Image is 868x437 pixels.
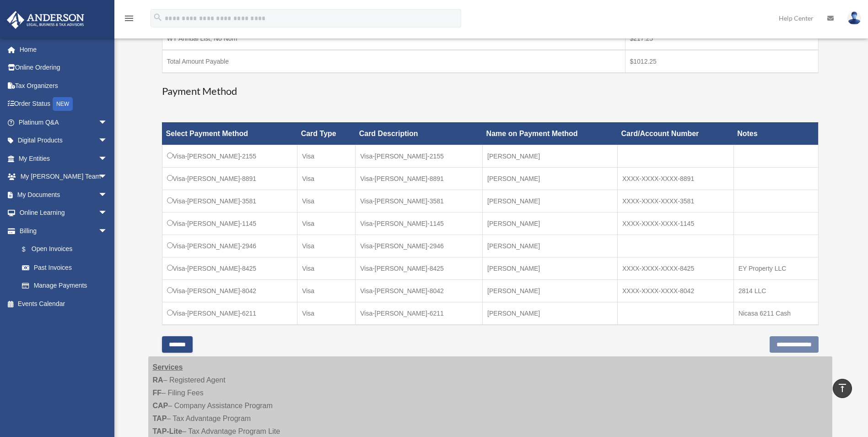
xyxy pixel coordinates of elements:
h3: Payment Method [162,84,819,98]
td: 2814 LLC [733,279,818,302]
strong: TAP-Lite [153,427,183,435]
div: NEW [53,97,73,111]
td: [PERSON_NAME] [483,235,618,257]
a: My Documentsarrow_drop_down [6,186,121,204]
td: Visa-[PERSON_NAME]-6211 [356,302,483,325]
td: [PERSON_NAME] [483,167,618,190]
i: menu [124,13,135,24]
td: $1012.25 [625,50,818,73]
a: Online Learningarrow_drop_down [6,204,121,222]
td: XXXX-XXXX-XXXX-3581 [618,190,734,212]
span: arrow_drop_down [98,186,117,204]
i: vertical_align_top [837,382,848,393]
span: arrow_drop_down [98,168,117,186]
td: Visa-[PERSON_NAME]-8042 [162,279,297,302]
span: arrow_drop_down [98,131,117,150]
strong: CAP [153,402,168,410]
td: [PERSON_NAME] [483,212,618,235]
a: menu [124,16,135,24]
td: Visa [297,279,356,302]
td: Visa-[PERSON_NAME]-8425 [162,257,297,279]
td: Visa [297,190,356,212]
th: Notes [733,122,818,145]
td: [PERSON_NAME] [483,145,618,167]
span: arrow_drop_down [98,204,117,223]
span: arrow_drop_down [98,222,117,240]
td: WY Annual List, No Nom [162,27,625,50]
td: Visa-[PERSON_NAME]-8042 [356,279,483,302]
td: Visa [297,167,356,190]
td: XXXX-XXXX-XXXX-1145 [618,212,734,235]
td: Visa [297,302,356,325]
td: $217.25 [625,27,818,50]
strong: Services [153,363,183,371]
i: search [153,12,163,22]
a: Platinum Q&Aarrow_drop_down [6,113,121,131]
td: Visa-[PERSON_NAME]-2946 [356,235,483,257]
td: Visa-[PERSON_NAME]-8425 [356,257,483,279]
img: User Pic [847,11,861,25]
td: Total Amount Payable [162,50,625,73]
a: My Entitiesarrow_drop_down [6,149,121,168]
img: Anderson Advisors Platinum Portal [4,11,87,29]
strong: RA [153,376,163,384]
a: Billingarrow_drop_down [6,222,117,240]
td: Visa-[PERSON_NAME]-3581 [162,190,297,212]
span: $ [27,244,32,255]
span: arrow_drop_down [98,113,117,132]
a: My [PERSON_NAME] Teamarrow_drop_down [6,168,121,186]
a: Online Ordering [6,59,121,77]
th: Card Description [356,122,483,145]
th: Select Payment Method [162,122,297,145]
th: Name on Payment Method [483,122,618,145]
td: Visa-[PERSON_NAME]-1145 [162,212,297,235]
td: [PERSON_NAME] [483,190,618,212]
td: Nicasa 6211 Cash [733,302,818,325]
a: Manage Payments [13,277,117,295]
a: Order StatusNEW [6,95,121,114]
td: Visa-[PERSON_NAME]-2946 [162,235,297,257]
a: Digital Productsarrow_drop_down [6,131,121,150]
a: Tax Organizers [6,76,121,95]
td: Visa [297,235,356,257]
td: Visa-[PERSON_NAME]-3581 [356,190,483,212]
td: XXXX-XXXX-XXXX-8891 [618,167,734,190]
a: vertical_align_top [833,379,852,398]
td: Visa-[PERSON_NAME]-2155 [162,145,297,167]
strong: FF [153,389,162,397]
td: XXXX-XXXX-XXXX-8425 [618,257,734,279]
a: Home [6,40,121,59]
strong: TAP [153,415,167,422]
td: Visa-[PERSON_NAME]-8891 [356,167,483,190]
td: [PERSON_NAME] [483,257,618,279]
span: arrow_drop_down [98,149,117,168]
td: EY Property LLC [733,257,818,279]
td: Visa-[PERSON_NAME]-2155 [356,145,483,167]
td: [PERSON_NAME] [483,279,618,302]
td: Visa [297,145,356,167]
a: Events Calendar [6,295,121,313]
a: $Open Invoices [13,240,112,259]
td: Visa-[PERSON_NAME]-6211 [162,302,297,325]
a: Past Invoices [13,258,117,277]
th: Card Type [297,122,356,145]
td: Visa-[PERSON_NAME]-1145 [356,212,483,235]
td: XXXX-XXXX-XXXX-8042 [618,279,734,302]
td: Visa-[PERSON_NAME]-8891 [162,167,297,190]
td: [PERSON_NAME] [483,302,618,325]
th: Card/Account Number [618,122,734,145]
td: Visa [297,212,356,235]
td: Visa [297,257,356,279]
